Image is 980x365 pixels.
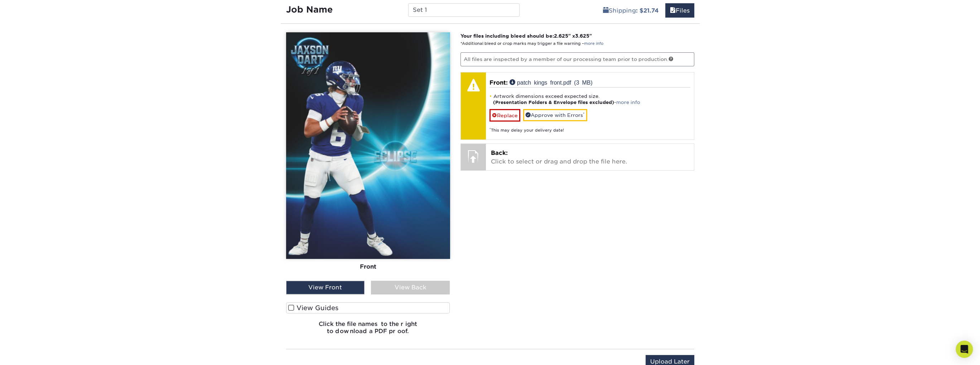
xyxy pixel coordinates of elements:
[493,100,614,105] strong: (Presentation Folders & Envelope files excluded)
[491,150,508,156] span: Back:
[489,93,690,105] li: Artwork dimensions exceed expected size. -
[286,302,450,313] label: View Guides
[670,7,676,14] span: files
[575,33,589,39] span: 3.625
[636,7,659,14] b: : $21.74
[554,33,568,39] span: 2.625
[616,100,640,105] a: more info
[286,259,450,274] div: Front
[523,109,587,121] a: Approve with Errors*
[665,3,694,18] a: Files
[286,281,365,294] div: View Front
[371,281,450,294] div: View Back
[598,3,663,18] a: Shipping: $21.74
[510,79,593,85] a: patch kings front.pdf (3 MB)
[489,122,690,133] div: This may delay your delivery date!
[956,341,973,358] div: Open Intercom Messenger
[460,33,592,39] strong: Your files including bleed should be: " x "
[286,4,333,15] strong: Job Name
[489,79,508,86] span: Front:
[584,41,603,46] a: more info
[460,41,603,46] small: *Additional bleed or crop marks may trigger a file warning –
[408,3,520,17] input: Enter a job name
[460,52,694,66] p: All files are inspected by a member of our processing team prior to production.
[603,7,609,14] span: shipping
[489,109,520,122] a: Replace
[286,321,450,340] h6: Click the file names to the right to download a PDF proof.
[491,149,689,166] p: Click to select or drag and drop the file here.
